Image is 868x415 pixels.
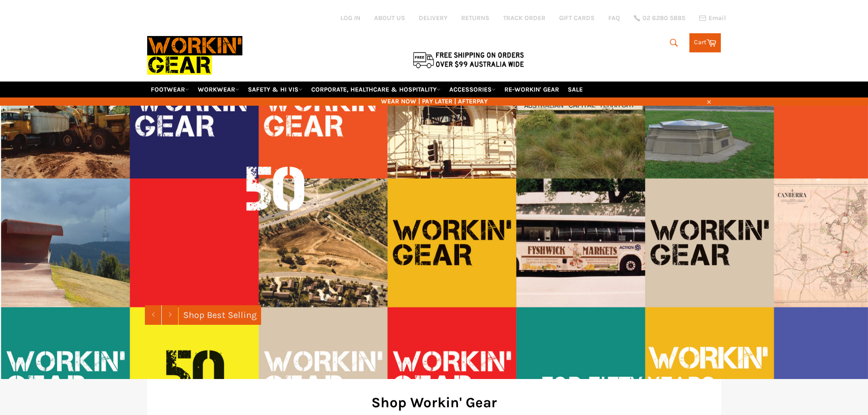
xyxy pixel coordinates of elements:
[147,97,721,106] span: WEAR NOW | PAY LATER | AFTERPAY
[642,15,685,21] span: 02 6280 5885
[709,15,726,21] span: Email
[161,393,708,412] h2: Shop Workin' Gear
[608,14,620,22] a: FAQ
[340,14,360,22] a: Log in
[179,305,261,325] a: Shop Best Selling
[411,50,525,69] img: Flat $9.95 shipping Australia wide
[147,82,193,97] a: FOOTWEAR
[194,82,243,97] a: WORKWEAR
[446,82,499,97] a: ACCESSORIES
[501,82,563,97] a: RE-WORKIN' GEAR
[689,33,721,52] a: Cart
[634,15,685,21] a: 02 6280 5885
[699,15,726,22] a: Email
[244,82,306,97] a: SAFETY & HI VIS
[308,82,444,97] a: CORPORATE, HEALTHCARE & HOSPITALITY
[461,14,489,22] a: RETURNS
[419,14,447,22] a: DELIVERY
[559,14,595,22] a: GIFT CARDS
[147,30,242,81] img: Workin Gear leaders in Workwear, Safety Boots, PPE, Uniforms. Australia's No.1 in Workwear
[374,14,405,22] a: ABOUT US
[564,82,586,97] a: SALE
[503,14,545,22] a: TRACK ORDER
